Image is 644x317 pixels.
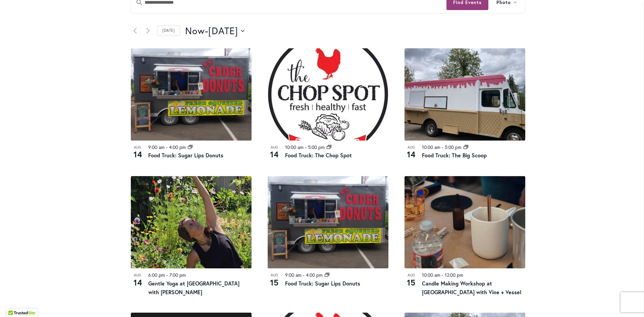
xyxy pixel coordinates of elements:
[442,144,443,150] span: -
[157,25,180,36] a: Click to select today's date
[405,176,525,268] img: 93f53704220c201f2168fc261161dde5
[268,277,281,288] span: 15
[185,24,245,38] button: Click to toggle datepicker
[405,48,525,141] img: Food Truck: The Big Scoop
[422,152,487,159] a: Food Truck: The Big Scoop
[285,152,352,159] a: Food Truck: The Chop Spot
[285,280,360,287] a: Food Truck: Sugar Lips Donuts
[268,149,281,160] span: 14
[303,272,305,278] span: -
[148,272,165,278] time: 6:00 pm
[308,144,325,150] time: 5:00 pm
[285,144,304,150] time: 10:00 am
[166,272,168,278] span: -
[144,27,152,35] a: Next Events
[268,272,281,278] span: Aug
[148,280,239,296] a: Gentle Yoga at [GEOGRAPHIC_DATA] with [PERSON_NAME]
[169,144,186,150] time: 4:00 pm
[5,293,24,312] iframe: Launch Accessibility Center
[305,144,307,150] span: -
[166,144,168,150] span: -
[422,280,521,296] a: Candle Making Workshop at [GEOGRAPHIC_DATA] with Vine + Vessel
[169,272,186,278] time: 7:00 pm
[131,272,144,278] span: Aug
[131,176,252,268] img: e584ba9caeef8517f06b2e4325769a61
[148,152,223,159] a: Food Truck: Sugar Lips Donuts
[131,48,252,141] img: Food Truck: Sugar Lips Apple Cider Donuts
[442,272,443,278] span: -
[306,272,323,278] time: 4:00 pm
[268,176,388,268] img: Food Truck: Sugar Lips Apple Cider Donuts
[405,272,418,278] span: Aug
[268,145,281,150] span: Aug
[405,277,418,288] span: 15
[422,144,440,150] time: 10:00 am
[131,149,144,160] span: 14
[268,48,388,141] img: THE CHOP SPOT PDX – Food Truck
[131,145,144,150] span: Aug
[405,149,418,160] span: 14
[285,272,302,278] time: 9:00 am
[445,144,462,150] time: 5:00 pm
[131,277,144,288] span: 14
[185,24,205,38] span: Now
[131,27,139,35] a: Previous Events
[205,24,208,38] span: -
[445,272,463,278] time: 12:00 pm
[208,24,238,38] span: [DATE]
[148,144,165,150] time: 9:00 am
[422,272,440,278] time: 10:00 am
[405,145,418,150] span: Aug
